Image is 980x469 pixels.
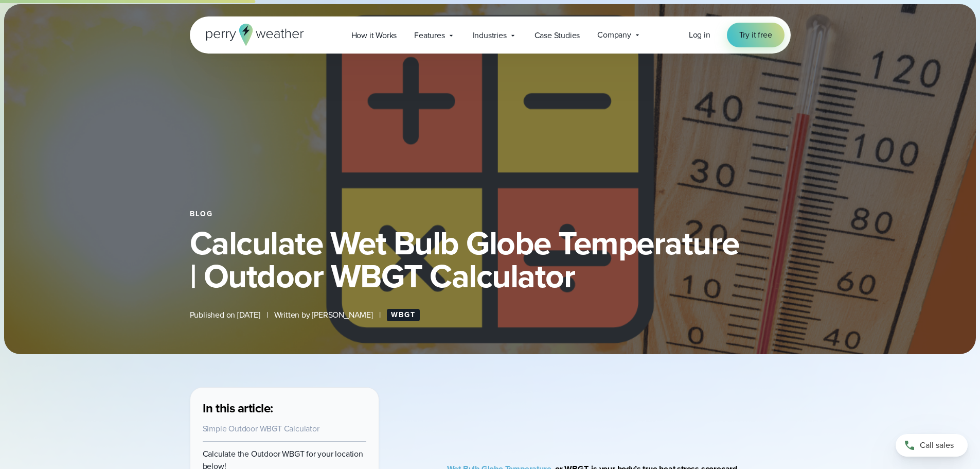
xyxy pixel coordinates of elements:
a: Simple Outdoor WBGT Calculator [203,423,319,435]
a: Try it free [727,23,785,47]
span: How it Works [351,29,397,42]
span: Published on [DATE] [190,309,260,321]
a: Call sales [896,434,968,457]
span: Company [597,29,631,41]
span: Log in [689,29,710,41]
span: | [379,309,381,321]
div: Blog [190,210,791,218]
a: WBGT [387,309,420,321]
h3: In this article: [203,400,366,416]
span: Case Studies [534,29,580,42]
a: Case Studies [526,25,589,46]
span: | [266,309,268,321]
span: Industries [473,29,507,42]
span: Call sales [920,439,954,451]
span: Try it free [739,29,772,41]
a: Log in [689,29,710,41]
h1: Calculate Wet Bulb Globe Temperature | Outdoor WBGT Calculator [190,227,791,292]
iframe: WBGT Explained: Listen as we break down all you need to know about WBGT Video [477,387,760,430]
span: Features [414,29,444,42]
span: Written by [PERSON_NAME] [274,309,373,321]
a: How it Works [343,25,406,46]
